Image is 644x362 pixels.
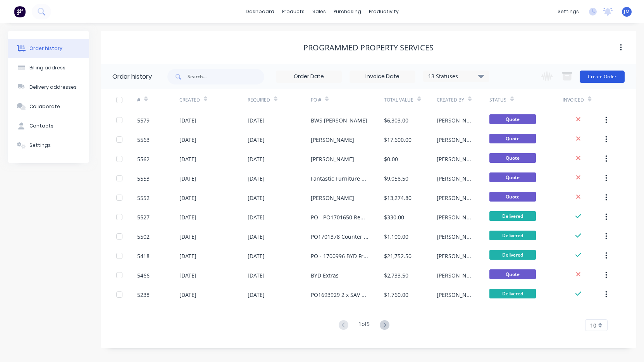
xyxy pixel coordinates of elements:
[137,116,150,124] div: 5579
[554,6,583,17] div: settings
[311,233,369,241] div: PO1701378 Counter Wrap
[137,89,179,110] div: #
[29,103,60,110] div: Collaborate
[179,194,196,202] div: [DATE]
[489,289,536,298] span: Delivered
[248,116,265,124] div: [DATE]
[384,194,412,202] div: $13,274.80
[29,122,53,129] div: Contacts
[384,97,413,103] div: Total Value
[8,58,89,78] button: Billing address
[384,252,412,260] div: $21,752.50
[137,194,150,202] div: 5552
[437,233,474,241] div: [PERSON_NAME]
[311,136,354,144] div: [PERSON_NAME]
[437,155,474,163] div: [PERSON_NAME]
[137,136,150,144] div: 5563
[489,97,506,103] div: Status
[248,271,265,279] div: [DATE]
[137,233,150,241] div: 5502
[179,155,196,163] div: [DATE]
[311,194,354,202] div: [PERSON_NAME]
[179,291,196,299] div: [DATE]
[179,174,196,183] div: [DATE]
[179,116,196,124] div: [DATE]
[384,116,408,124] div: $6,303.00
[14,6,26,17] img: Factory
[308,6,330,17] div: sales
[311,97,321,103] div: PO #
[179,97,200,103] div: Created
[384,89,437,110] div: Total Value
[242,6,278,17] a: dashboard
[248,194,265,202] div: [DATE]
[311,271,339,279] div: BYD Extras
[8,136,89,155] button: Settings
[437,271,474,279] div: [PERSON_NAME]
[248,233,265,241] div: [DATE]
[248,89,311,110] div: Required
[424,72,489,81] div: 13 Statuses
[248,97,270,103] div: Required
[179,89,248,110] div: Created
[437,252,474,260] div: [PERSON_NAME]
[311,291,369,299] div: PO1693929 2 x SAV Prints
[137,155,150,163] div: 5562
[384,174,408,183] div: $9,058.50
[437,291,474,299] div: [PERSON_NAME]
[112,72,152,81] div: Order history
[137,271,150,279] div: 5466
[580,71,625,83] button: Create Order
[137,252,150,260] div: 5418
[489,134,536,143] span: Quote
[311,213,369,221] div: PO - PO1701650 Remove Direct to boot signs
[624,8,630,15] span: JM
[358,320,370,331] div: 1 of 5
[437,194,474,202] div: [PERSON_NAME]
[179,252,196,260] div: [DATE]
[311,116,367,124] div: BWS [PERSON_NAME]
[563,97,584,103] div: Invoiced
[350,71,415,83] input: Invoice Date
[303,43,434,52] div: Programmed Property Services
[278,6,308,17] div: products
[179,136,196,144] div: [DATE]
[248,174,265,183] div: [DATE]
[590,321,596,329] span: 10
[311,252,369,260] div: PO - 1700996 BYD Fremantle
[384,271,408,279] div: $2,733.50
[311,89,384,110] div: PO #
[489,192,536,202] span: Quote
[8,97,89,116] button: Collaborate
[384,213,404,221] div: $330.00
[384,233,408,241] div: $1,100.00
[29,45,62,52] div: Order history
[384,291,408,299] div: $1,760.00
[489,114,536,124] span: Quote
[437,97,464,103] div: Created By
[330,6,365,17] div: purchasing
[248,155,265,163] div: [DATE]
[137,97,140,103] div: #
[563,89,604,110] div: Invoiced
[489,153,536,163] span: Quote
[489,269,536,279] span: Quote
[8,39,89,58] button: Order history
[489,89,563,110] div: Status
[137,291,150,299] div: 5238
[137,213,150,221] div: 5527
[437,116,474,124] div: [PERSON_NAME]
[489,211,536,221] span: Delivered
[311,174,369,183] div: Fantastic Furniture Midland
[384,155,398,163] div: $0.00
[8,116,89,136] button: Contacts
[437,136,474,144] div: [PERSON_NAME]
[276,71,341,83] input: Order Date
[29,64,65,71] div: Billing address
[437,213,474,221] div: [PERSON_NAME]
[188,69,264,84] input: Search...
[365,6,403,17] div: productivity
[248,252,265,260] div: [DATE]
[248,213,265,221] div: [DATE]
[248,136,265,144] div: [DATE]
